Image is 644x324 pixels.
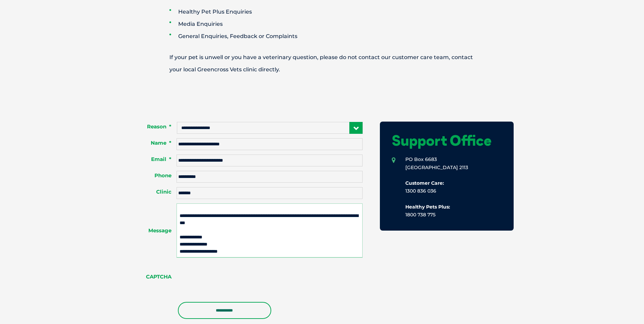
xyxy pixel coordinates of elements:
label: Message [130,227,177,234]
iframe: reCAPTCHA [177,265,280,291]
li: PO Box 6683 [GEOGRAPHIC_DATA] 2113 1300 836 036 1800 738 775 [392,156,502,219]
h1: Support Office [392,133,502,148]
li: General Enquiries, Feedback or Complaints [169,30,499,42]
label: Phone [130,172,177,179]
label: Reason [130,123,177,130]
b: Customer Care: [405,180,444,186]
label: CAPTCHA [130,273,177,280]
p: If your pet is unwell or you have a veterinary question, please do not contact our customer care ... [146,51,499,76]
li: Media Enquiries [169,18,499,30]
label: Clinic [130,188,177,195]
li: Healthy Pet Plus Enquiries [169,6,499,18]
label: Name [130,140,177,146]
label: Email [130,156,177,163]
b: Healthy Pets Plus: [405,204,450,210]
